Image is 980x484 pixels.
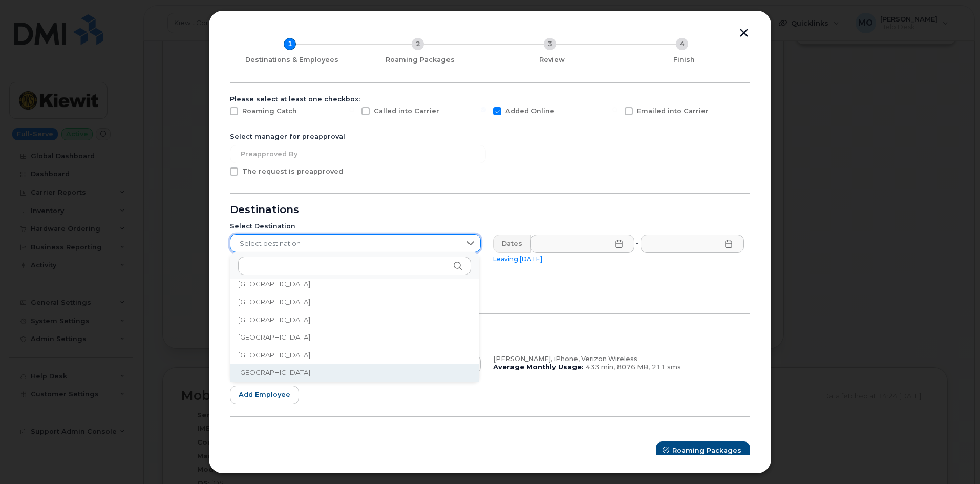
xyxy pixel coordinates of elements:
span: 211 sms [652,363,681,371]
div: Roaming Packages [358,56,482,64]
li: Slovenia [230,293,479,311]
div: Finish [622,56,746,64]
input: Preapproved by [230,145,486,163]
button: Add employee [230,386,299,404]
input: Emailed into Carrier [612,107,617,112]
div: Review [490,56,614,64]
div: 4 [676,38,688,50]
a: Leaving [DATE] [493,255,542,263]
div: [PERSON_NAME], iPhone, Verizon Wireless [493,355,744,363]
div: 3 [544,38,556,50]
span: Called into Carrier [374,107,439,115]
li: Somalia [230,328,479,346]
span: Added Online [505,107,555,115]
span: [GEOGRAPHIC_DATA] [238,368,310,377]
li: Spain [230,364,479,382]
div: Employees [230,326,750,334]
div: Destinations [230,206,750,214]
span: [GEOGRAPHIC_DATA] [238,279,310,289]
li: Sri Lanka [230,382,479,399]
span: Roaming Packages [672,446,741,455]
span: Add employee [239,390,290,399]
span: [GEOGRAPHIC_DATA] [238,332,310,342]
span: 433 min, [586,363,615,371]
b: Average Monthly Usage: [493,363,584,371]
input: Called into Carrier [349,107,354,112]
div: Select Destination [230,222,481,230]
span: Roaming Catch [242,107,297,115]
li: South Africa [230,346,479,364]
span: Emailed into Carrier [637,107,709,115]
iframe: Messenger Launcher [935,439,972,476]
span: 8076 MB, [617,363,650,371]
span: Popular destinations: [230,255,302,262]
button: Roaming Packages [656,441,750,460]
input: Please fill out this field [641,235,744,253]
div: Please select at least one checkbox: [230,95,750,103]
span: [GEOGRAPHIC_DATA] [238,315,310,325]
input: Added Online [481,107,486,112]
li: Solomon Islands [230,311,479,329]
div: 2 [412,38,424,50]
span: The request is preapproved [242,167,343,175]
span: [GEOGRAPHIC_DATA] [238,350,310,360]
input: Please fill out this field [530,235,634,253]
div: Select manager for preapproval [230,133,750,141]
li: Slovakia [230,275,479,293]
div: - [634,235,641,253]
span: [GEOGRAPHIC_DATA] [238,297,310,307]
span: Select destination [230,235,461,253]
